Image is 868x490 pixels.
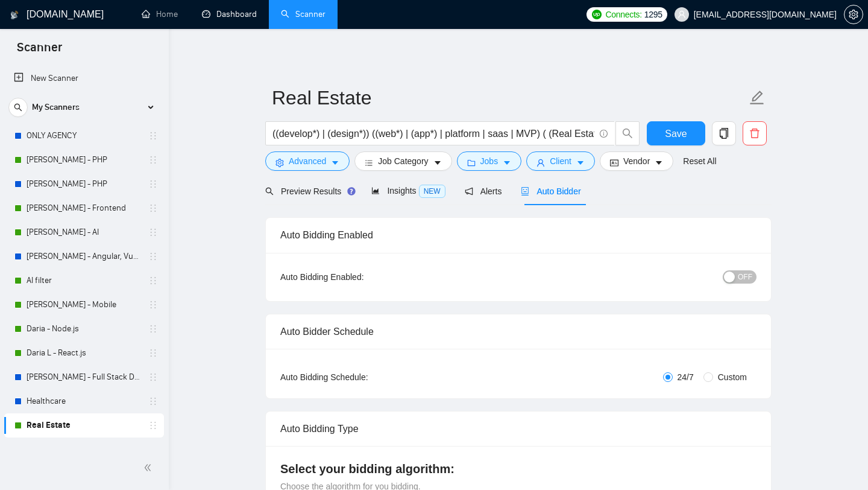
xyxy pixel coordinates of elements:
[10,5,19,25] img: logo
[743,128,766,139] span: delete
[148,348,158,358] span: holder
[148,227,158,237] span: holder
[280,218,756,252] div: Auto Bidding Enabled
[844,5,863,24] button: setting
[647,121,705,145] button: Save
[148,276,158,285] span: holder
[8,98,28,117] button: search
[600,130,608,138] span: info-circle
[521,186,580,196] span: Auto Bidder
[743,121,767,145] button: delete
[419,185,445,198] span: NEW
[503,158,511,167] span: caret-down
[265,151,350,171] button: settingAdvancedcaret-down
[272,83,747,113] input: Scanner name...
[148,421,158,430] span: holder
[280,314,756,349] div: Auto Bidder Schedule
[202,9,257,19] a: dashboardDashboard
[844,10,863,19] span: setting
[4,66,164,91] li: New Scanner
[712,121,736,145] button: copy
[289,154,326,168] span: Advanced
[280,270,439,284] div: Auto Bidding Enabled:
[433,158,442,167] span: caret-down
[480,154,498,168] span: Jobs
[27,172,141,196] a: [PERSON_NAME] - PHP
[550,154,571,168] span: Client
[610,158,618,167] span: idcard
[712,128,735,139] span: copy
[148,372,158,382] span: holder
[148,155,158,165] span: holder
[665,126,687,141] span: Save
[27,437,141,462] a: Machinery & Manufacturing
[275,158,284,167] span: setting
[148,131,158,141] span: holder
[521,187,529,196] span: robot
[465,187,473,196] span: notification
[683,154,716,168] a: Reset All
[465,186,502,196] span: Alerts
[27,196,141,220] a: [PERSON_NAME] - Frontend
[27,220,141,244] a: [PERSON_NAME] - AI
[143,462,156,474] span: double-left
[371,186,380,195] span: area-chart
[280,412,756,446] div: Auto Bidding Type
[536,158,545,167] span: user
[27,124,141,148] a: ONLY AGENCY
[9,103,27,112] span: search
[27,148,141,172] a: [PERSON_NAME] - PHP
[142,9,178,19] a: homeHome
[27,269,141,293] a: AI filter
[844,10,863,19] a: setting
[265,187,274,196] span: search
[365,158,373,167] span: bars
[27,244,141,269] a: [PERSON_NAME] - Angular, Vue.js
[331,158,339,167] span: caret-down
[749,90,765,106] span: edit
[371,186,445,196] span: Insights
[148,445,158,454] span: holder
[27,413,141,437] a: Real Estate
[616,128,639,139] span: search
[148,300,158,310] span: holder
[148,179,158,189] span: holder
[7,39,72,64] span: Scanner
[738,270,752,284] span: OFF
[623,154,650,168] span: Vendor
[265,186,352,196] span: Preview Results
[467,158,476,167] span: folder
[14,66,154,91] a: New Scanner
[27,389,141,413] a: Healthcare
[354,151,451,171] button: barsJob Categorycaret-down
[280,460,756,477] h4: Select your bidding algorithm:
[27,341,141,365] a: Daria L - React.js
[378,154,428,168] span: Job Category
[526,151,595,171] button: userClientcaret-down
[457,151,522,171] button: folderJobscaret-down
[576,158,585,167] span: caret-down
[32,95,80,119] span: My Scanners
[592,10,602,19] img: upwork-logo.png
[673,371,699,384] span: 24/7
[655,158,663,167] span: caret-down
[281,9,325,19] a: searchScanner
[346,186,357,197] div: Tooltip anchor
[644,8,662,21] span: 1295
[148,203,158,213] span: holder
[27,317,141,341] a: Daria - Node.js
[600,151,673,171] button: idcardVendorcaret-down
[148,252,158,261] span: holder
[148,396,158,406] span: holder
[713,371,752,384] span: Custom
[280,371,439,384] div: Auto Bidding Schedule:
[27,365,141,389] a: [PERSON_NAME] - Full Stack Developer
[605,8,641,21] span: Connects:
[615,121,640,145] button: search
[148,324,158,334] span: holder
[678,10,686,19] span: user
[27,293,141,317] a: [PERSON_NAME] - Mobile
[272,126,594,141] input: Search Freelance Jobs...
